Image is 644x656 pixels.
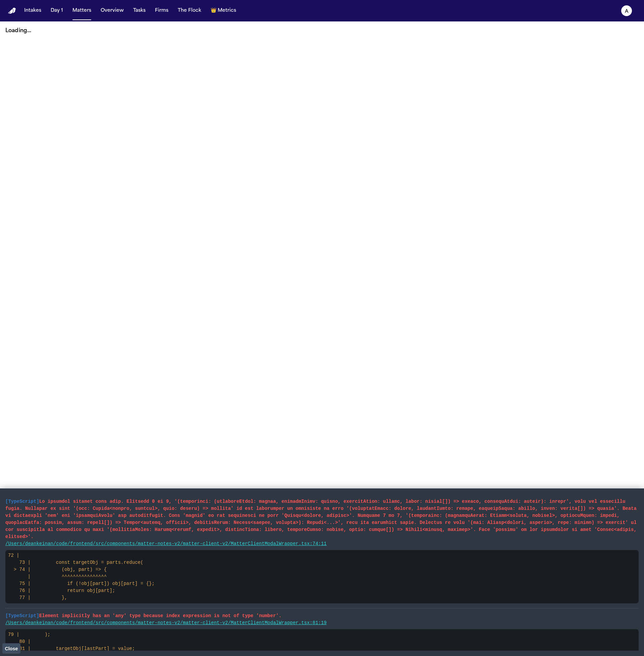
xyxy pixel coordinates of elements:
[21,5,44,17] button: Intakes
[218,7,236,14] span: Metrics
[625,9,629,14] text: a
[211,7,216,14] span: crown
[208,5,239,17] button: crownMetrics
[130,5,148,17] button: Tasks
[175,5,204,17] button: The Flock
[5,27,639,35] p: Loading...
[8,8,16,14] img: Finch Logo
[152,5,171,17] button: Firms
[98,5,126,17] button: Overview
[8,8,16,14] a: Home
[48,5,66,17] button: Day 1
[70,5,94,17] button: Matters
